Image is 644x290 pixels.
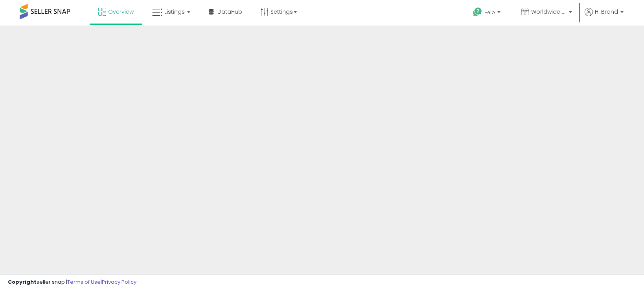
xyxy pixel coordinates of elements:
[102,278,136,286] a: Privacy Policy
[531,8,567,16] span: Worldwide Nutrition
[484,9,495,16] span: Help
[467,1,508,26] a: Help
[67,278,101,286] a: Terms of Use
[8,278,37,286] strong: Copyright
[217,8,242,16] span: DataHub
[164,8,185,16] span: Listings
[595,8,618,16] span: Hi Brand
[108,8,134,16] span: Overview
[585,8,624,26] a: Hi Brand
[8,279,136,286] div: seller snap | |
[473,7,482,17] i: Get Help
